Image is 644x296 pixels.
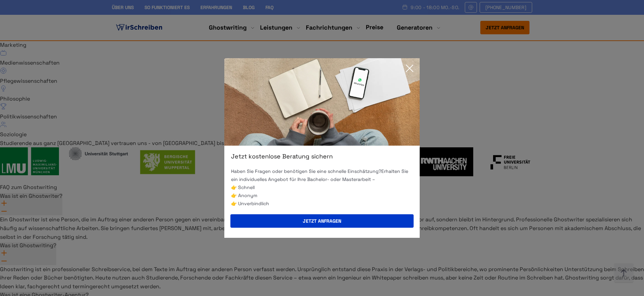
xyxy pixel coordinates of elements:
[231,199,413,208] li: 👉 Unverbindlich
[231,183,413,191] li: 👉 Schnell
[231,167,413,183] p: Haben Sie Fragen oder benötigen Sie eine schnelle Einschätzung? Erhalten Sie ein individuelles An...
[230,214,414,228] button: Jetzt anfragen
[231,191,413,199] li: 👉 Anonym
[224,152,420,160] div: Jetzt kostenlose Beratung sichern
[224,58,420,146] img: exit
